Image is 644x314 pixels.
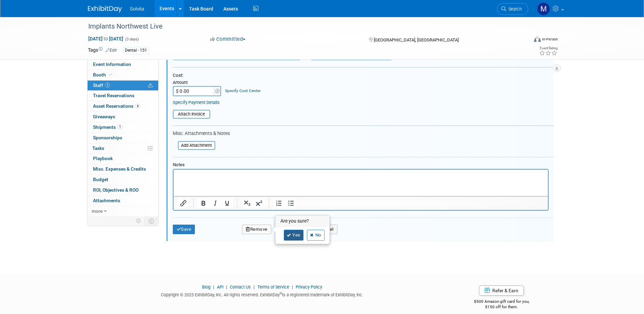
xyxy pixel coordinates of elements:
a: more [88,206,158,216]
span: to [103,36,109,41]
div: Cost: [173,73,554,78]
span: [GEOGRAPHIC_DATA], [GEOGRAPHIC_DATA] [374,37,459,42]
span: Solvita [130,6,144,12]
span: | [224,284,229,290]
span: 1 [117,124,123,129]
div: $150 off for them. [447,304,556,310]
a: Tasks [88,143,158,154]
span: | [211,284,216,290]
span: | [252,284,256,290]
a: Privacy Policy [296,284,322,290]
a: Asset Reservations4 [88,101,158,111]
div: Event Rating [539,47,557,50]
div: Dental - 151 [123,47,149,54]
a: Yes [284,230,303,241]
span: Booth [93,72,114,77]
button: Bullet list [285,198,297,208]
a: Contact Us [230,284,251,290]
img: Format-Inperson.png [534,36,541,42]
iframe: Rich Text Area [173,170,548,196]
span: Asset Reservations [93,103,140,109]
button: Insert/edit link [178,198,189,208]
button: Save [173,225,195,234]
td: Toggle Event Tabs [144,216,158,225]
span: 3 [105,83,110,88]
a: Travel Reservations [88,91,158,101]
span: Staff [93,83,110,88]
a: Giveaways [88,112,158,122]
a: Specify Cost Center [225,88,261,93]
img: Matthew Burns [537,2,550,15]
a: API [217,284,223,290]
span: ROI, Objectives & ROO [93,187,139,193]
a: Blog [202,284,210,290]
button: Remove [242,225,271,234]
a: Specify Payment Details [173,100,220,105]
img: ExhibitDay [88,6,122,13]
button: Underline [221,198,233,208]
span: 4 [135,104,140,109]
div: Implants Northwest Live [86,20,518,33]
div: Copyright © 2025 ExhibitDay, Inc. All rights reserved. ExhibitDay is a registered trademark of Ex... [88,290,437,298]
a: Misc. Expenses & Credits [88,164,158,174]
a: Booth [88,70,158,80]
a: Edit [106,48,117,53]
span: Playbook [93,156,113,161]
a: No [307,230,325,241]
a: Staff3 [88,81,158,91]
button: Italic [209,198,221,208]
span: Budget [93,177,108,182]
div: Misc. Attachments & Notes [173,130,554,137]
h3: Are you sure? [276,216,329,227]
span: (3 days) [125,37,139,41]
span: Potential Scheduling Conflict -- at least one attendee is tagged in another overlapping event. [148,83,153,89]
div: $500 Amazon gift card for you, [447,294,556,310]
a: Shipments1 [88,122,158,133]
div: In-Person [542,37,558,42]
a: Sponsorships [88,133,158,143]
button: Committed [208,36,248,43]
span: Search [506,6,522,12]
span: Tasks [92,145,104,151]
span: [DATE] [DATE] [88,36,124,42]
span: Attachments [93,198,120,203]
td: Tags [88,47,117,54]
i: Booth reservation complete [109,73,112,76]
button: Superscript [253,198,265,208]
span: Event Information [93,62,131,67]
a: Event Information [88,59,158,70]
span: Sponsorships [93,135,122,140]
button: Subscript [241,198,253,208]
a: Playbook [88,154,158,164]
span: | [290,284,295,290]
sup: ® [280,292,282,295]
button: Bold [198,198,209,208]
a: Budget [88,175,158,185]
a: Refer & Earn [479,285,524,296]
span: Giveaways [93,114,115,119]
span: more [92,208,103,214]
span: Shipments [93,124,123,130]
a: Search [497,3,528,15]
span: Travel Reservations [93,93,134,98]
div: Notes [173,162,549,168]
div: Event Format [488,35,558,46]
a: Terms of Service [257,284,289,290]
a: ROI, Objectives & ROO [88,185,158,195]
span: Misc. Expenses & Credits [93,166,146,172]
td: Personalize Event Tab Strip [133,216,145,225]
button: Numbered list [273,198,285,208]
div: Amount [173,80,222,86]
a: Attachments [88,196,158,206]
